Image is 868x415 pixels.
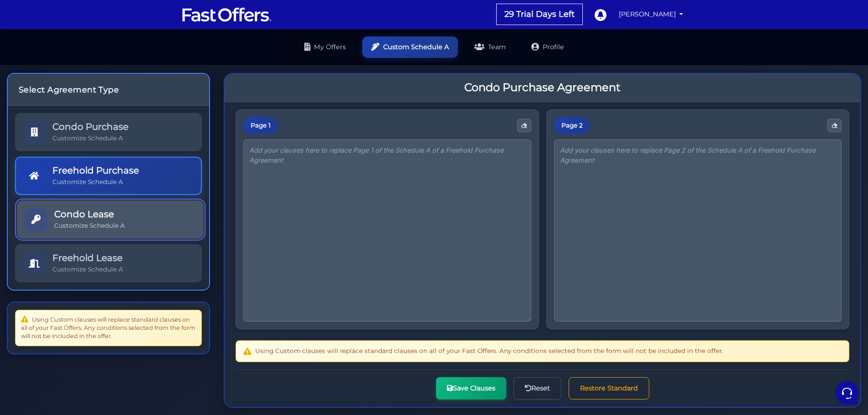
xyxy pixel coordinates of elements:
span: ‌ [37,67,168,74]
p: Home [27,305,43,313]
h5: Condo Purchase [52,121,128,132]
button: Start a Conversation [15,120,168,138]
h4: Select Agreement Type [19,85,198,94]
p: Help [141,305,153,313]
button: Help [119,292,175,313]
div: Page 1 [243,117,278,134]
button: Save Clauses [436,377,506,400]
h2: Hello [PERSON_NAME] 👋 [7,7,153,36]
h5: Condo Lease [54,209,125,220]
button: Restore Standard [569,377,649,400]
p: Messages [78,305,104,313]
p: Customize Schedule A [52,178,139,186]
span: ‌ [15,199,168,205]
button: Messages [63,292,119,313]
button: Reset [514,377,561,400]
a: ‌‌‌ [11,62,171,89]
span: ‌ [37,94,168,101]
span: Start a Conversation [66,126,128,133]
a: Open Help Center [113,157,168,164]
div: Using Custom clauses will replace standard clauses on all of your Fast Offers. Any conditions sel... [15,310,202,346]
span: ‌ [15,223,168,230]
span: Find an Answer [15,157,62,164]
span: Your Conversations [15,51,74,58]
a: ‌‌‌ [11,89,171,117]
span: ‌ [15,247,168,254]
input: Search for an Article... [21,176,149,185]
p: Customize Schedule A [52,134,128,143]
h3: Condo Purchase Agreement [464,81,621,94]
button: Home [7,292,63,313]
p: Customize Schedule A [52,265,123,274]
span: ‌ [37,105,168,112]
a: Freehold Lease Customize Schedule A [15,244,202,282]
span: ‌ [37,78,168,84]
div: Using Custom clauses will replace standard clauses on all of your Fast Offers. Any conditions sel... [236,340,849,362]
a: Condo Purchase Customize Schedule A [15,113,202,151]
a: Custom Schedule A [362,36,458,58]
h5: Freehold Purchase [52,165,139,176]
a: Profile [522,36,573,58]
span: ‌ [15,94,32,112]
a: [PERSON_NAME] [615,5,687,23]
a: 29 Trial Days Left [497,4,582,25]
iframe: Customerly Messenger Launcher [833,379,861,407]
a: See all [147,51,168,58]
a: My Offers [295,36,355,58]
h5: Freehold Lease [52,252,123,263]
a: Condo Lease Customize Schedule A [17,200,204,239]
a: Team [465,36,515,58]
a: Freehold Purchase Customize Schedule A [15,157,202,195]
p: Customize Schedule A [54,221,125,230]
div: Page 2 [554,117,590,134]
span: ‌ [15,67,32,84]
